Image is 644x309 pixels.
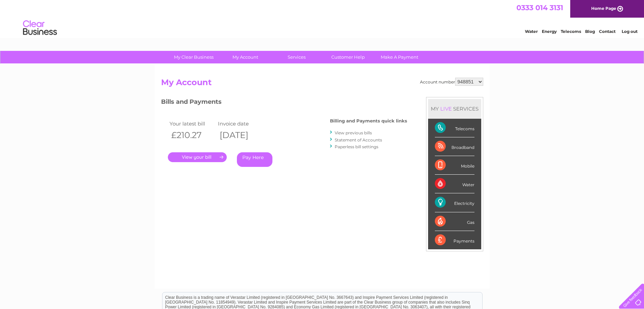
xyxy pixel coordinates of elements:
[162,4,482,33] div: Clear Business is a trading name of Verastar Limited (registered in [GEOGRAPHIC_DATA] No. 3667643...
[161,97,407,109] h3: Bills and Payments
[599,29,616,34] a: Contact
[320,51,376,63] a: Customer Help
[216,128,265,142] th: [DATE]
[168,152,227,162] a: .
[335,144,378,149] a: Paperless bill settings
[216,119,265,128] td: Invoice date
[217,51,273,63] a: My Account
[23,18,57,38] img: logo.png
[168,128,217,142] th: £210.27
[168,119,217,128] td: Your latest bill
[525,29,538,34] a: Water
[542,29,557,34] a: Energy
[622,29,638,34] a: Log out
[439,105,453,112] div: LIVE
[372,51,427,63] a: Make A Payment
[435,193,474,212] div: Electricity
[335,130,372,135] a: View previous bills
[561,29,581,34] a: Telecoms
[428,99,481,118] div: MY SERVICES
[166,51,222,63] a: My Clear Business
[435,212,474,231] div: Gas
[435,119,474,137] div: Telecoms
[269,51,325,63] a: Services
[516,3,563,12] a: 0333 014 3131
[335,137,382,142] a: Statement of Accounts
[435,175,474,193] div: Water
[420,78,483,86] div: Account number
[435,137,474,156] div: Broadband
[330,118,407,123] h4: Billing and Payments quick links
[161,78,483,91] h2: My Account
[435,231,474,249] div: Payments
[435,156,474,175] div: Mobile
[585,29,595,34] a: Blog
[237,152,272,167] a: Pay Here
